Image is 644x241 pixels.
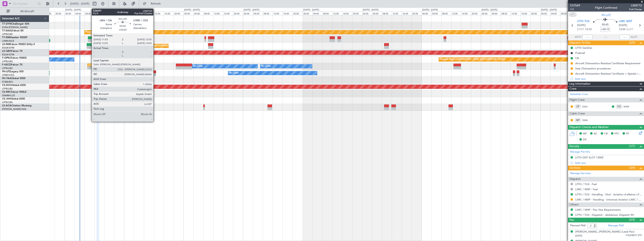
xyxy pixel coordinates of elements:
div: [DATE] - [DATE] [125,8,141,12]
div: 12:00 [392,11,402,15]
span: LIMC MXP [619,19,632,24]
a: LFMD/CEQ [2,74,14,77]
div: LFTH GenDec [575,46,592,50]
div: Planned Maint [GEOGRAPHIC_DATA] ([GEOGRAPHIC_DATA]) [440,56,505,63]
a: EVRA/[PERSON_NAME] [2,26,28,29]
span: AC [594,132,597,136]
a: Manage Permits [570,150,590,154]
a: LFPB/LBG [2,67,13,70]
div: 00:00 [481,11,491,15]
span: DP [583,138,587,142]
span: [DATE] - [DATE] [70,2,90,6]
span: LX-GBH [2,50,11,52]
a: Manage Services [570,171,591,176]
div: Planned Maint Dubai (Al Maktoum Intl) [85,29,126,35]
div: 16:00 [342,11,352,15]
span: Dispatch Checks and Weather [569,125,609,130]
div: 16:00 [402,11,412,15]
div: 20:00 [412,11,421,15]
a: LFPB/LBG [2,87,13,90]
a: LX-INBFalcon 900EX EASy II [2,43,35,46]
a: LIMC / MXP - Pax Visa Requirements [575,208,621,211]
span: Pref Charter [629,8,642,11]
span: LX-INB [2,43,10,46]
div: - [88,66,96,69]
div: 04:00 [431,11,441,15]
div: No Crew [193,63,203,69]
a: MAX [624,105,633,108]
div: 16:00 [521,11,530,15]
div: [DATE] - [DATE] [541,8,557,12]
a: CS-RRCFalcon 900LX [2,91,26,93]
button: All Aircraft [5,8,45,15]
div: 00:00 [124,11,134,15]
a: LIMC / MXP - Handling - Universal Aviation LIMC / MXP [575,198,642,201]
span: 1/3 [570,8,580,11]
button: UTC [569,13,576,16]
input: --:-- [582,35,592,40]
div: 20:00 [530,11,540,15]
span: Services [569,166,580,170]
div: Italy Disinsection procedures [575,67,611,70]
div: 04:00 [550,11,560,15]
div: 20:00 [292,11,302,15]
div: 16:00 [461,11,471,15]
div: Flight Confirmed [595,6,617,10]
div: No Crew [229,70,239,76]
div: KBOS [96,64,105,66]
a: LFTH / TLN - Fuel [575,182,597,186]
span: 00:45 [602,23,608,27]
a: LFTH / TLN - Handling - Vinci - Aviation d'affaires LFTH / TLN*****MY HANDLING**** [575,193,642,196]
div: Prebrief [575,51,585,55]
div: 20:00 [471,11,481,15]
input: Trip Number [13,1,36,7]
span: FP [626,132,629,136]
span: FFC [614,132,619,136]
div: 08:00 [322,11,332,15]
div: Aircraft Disinsection Residual Certificate Requirement [575,62,640,65]
a: Manage PAX [608,224,624,228]
span: 13:55 [619,27,625,32]
label: Planned PAX [570,224,586,228]
span: [DATE] [577,23,586,27]
div: LFTH DEP SLOT 1300Z [575,156,604,159]
div: 20:00 [352,11,362,15]
a: 9H-LPZLegacy 500 [2,70,24,73]
div: 12:00 [511,11,521,15]
div: 04:00 [193,11,203,15]
a: CS-JHHGlobal 6000 [2,98,25,100]
span: [DATE] [619,23,627,27]
span: Others [569,202,579,207]
div: [DATE] - [DATE] [184,8,200,12]
span: Permits [569,144,579,149]
span: CS-RRC [2,91,11,93]
div: 00:00 [362,11,372,15]
div: 04:00 [372,11,382,15]
a: LFMN/NCE [2,39,14,43]
a: LFPB/LBG [2,101,13,104]
span: CS-JHH [2,98,11,100]
div: 00:00 [65,11,75,15]
div: 12:00 [94,11,104,15]
span: 9H-LPZ [2,70,10,73]
span: (3/4) [629,166,635,170]
div: 12:00 [451,11,461,15]
a: FCBB/BZV [2,80,13,83]
div: 12:00 [213,11,223,15]
span: Crew [569,87,577,91]
div: 20:00 [233,11,243,15]
a: SMA [582,118,592,122]
span: ELDT [626,27,633,32]
span: (1/1) [629,144,635,148]
span: MF [583,132,587,136]
a: LFPB/LBG [2,33,13,36]
a: [PERSON_NAME]/QSA [2,108,26,111]
div: ISP [574,118,581,122]
a: CS-DOUGlobal 6500 [2,84,26,87]
div: [DATE] - [DATE] [422,8,438,12]
span: Dispatch To-Dos [569,40,590,45]
div: 08:00 [84,11,94,15]
div: 16:00 [223,11,233,15]
button: Refresh [141,0,166,7]
span: Dispatch [569,177,581,182]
